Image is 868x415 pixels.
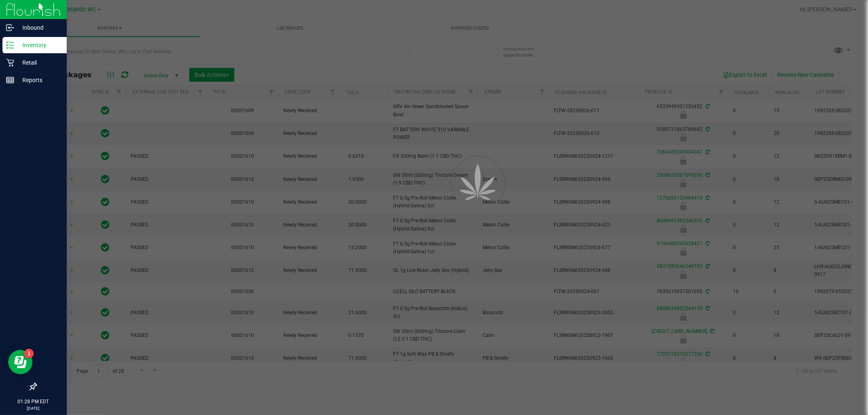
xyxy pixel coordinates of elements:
p: Reports [14,75,63,85]
iframe: Resource center unread badge [24,349,34,359]
inline-svg: Inbound [6,24,14,32]
iframe: Resource center [8,350,33,374]
p: Retail [14,58,63,67]
p: Inbound [14,23,63,33]
inline-svg: Inventory [6,41,14,49]
p: 01:28 PM EDT [4,398,63,405]
inline-svg: Reports [6,76,14,84]
p: [DATE] [4,405,63,411]
inline-svg: Retail [6,59,14,67]
p: Inventory [14,40,63,50]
